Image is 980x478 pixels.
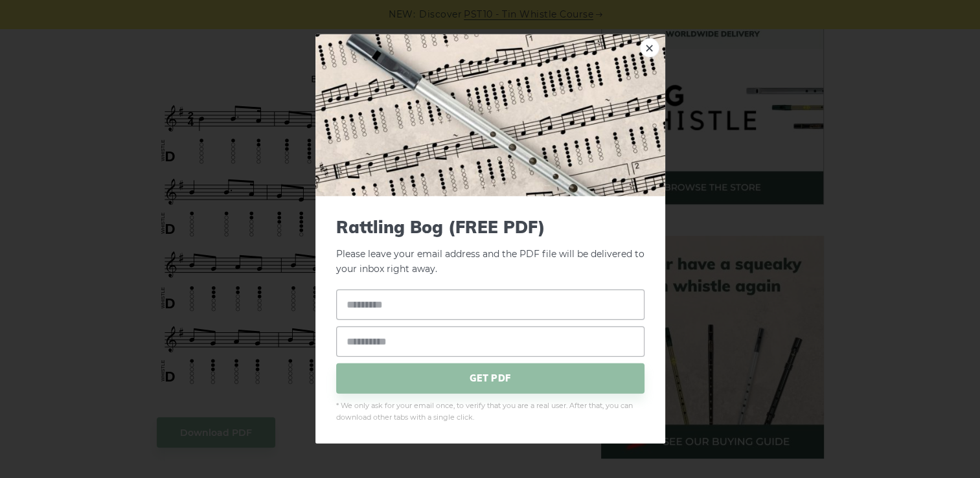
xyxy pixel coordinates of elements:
[336,400,644,423] span: * We only ask for your email once, to verify that you are a real user. After that, you can downlo...
[336,217,644,277] p: Please leave your email address and the PDF file will be delivered to your inbox right away.
[336,363,644,393] span: GET PDF
[336,217,644,237] span: Rattling Bog (FREE PDF)
[640,38,659,58] a: ×
[315,34,665,196] img: Tin Whistle Tab Preview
